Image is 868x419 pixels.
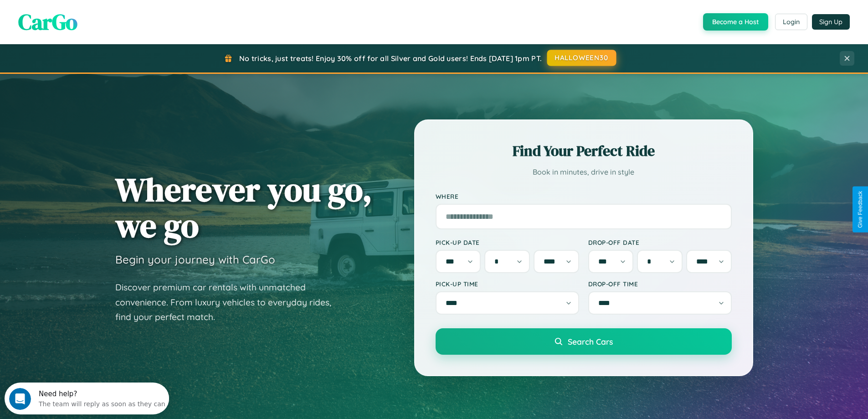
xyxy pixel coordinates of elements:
[436,238,579,246] label: Pick-up Date
[812,14,850,30] button: Sign Up
[436,192,732,200] label: Where
[588,280,732,288] label: Drop-off Time
[9,388,31,410] iframe: Intercom live chat
[436,141,732,161] h2: Find Your Perfect Ride
[703,13,768,31] button: Become a Host
[115,253,275,266] h3: Begin your journey with CarGo
[568,336,613,347] span: Search Cars
[4,4,169,29] div: Open Intercom Messenger
[436,280,579,288] label: Pick-up Time
[775,14,807,30] button: Login
[857,191,863,228] div: Give Feedback
[547,50,616,66] button: HALLOWEEN30
[239,54,542,63] span: No tricks, just treats! Enjoy 30% off for all Silver and Gold users! Ends [DATE] 1pm PT.
[18,7,77,37] span: CarGo
[34,8,161,15] div: Need help?
[5,383,169,414] iframe: Intercom live chat discovery launcher
[34,15,161,25] div: The team will reply as soon as they can
[436,166,732,179] p: Book in minutes, drive in style
[115,171,372,243] h1: Wherever you go, we go
[115,280,343,325] p: Discover premium car rentals with unmatched convenience. From luxury vehicles to everyday rides, ...
[436,328,732,355] button: Search Cars
[588,238,732,246] label: Drop-off Date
